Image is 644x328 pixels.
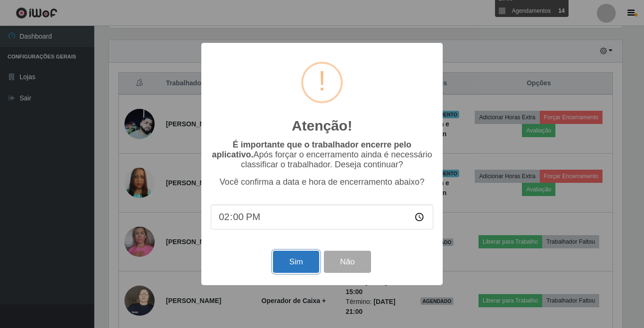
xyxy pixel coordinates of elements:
b: É importante que o trabalhador encerre pelo aplicativo. [212,140,411,159]
button: Não [324,251,371,273]
button: Sim [273,251,319,273]
p: Após forçar o encerramento ainda é necessário classificar o trabalhador. Deseja continuar? [211,140,433,170]
p: Você confirma a data e hora de encerramento abaixo? [211,177,433,187]
h2: Atenção! [292,117,352,134]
